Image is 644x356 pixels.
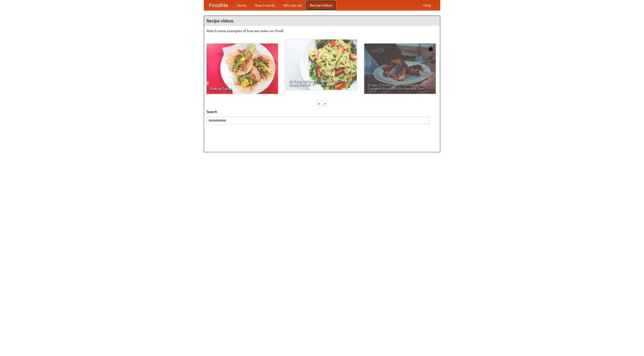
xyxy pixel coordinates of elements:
h4: Recipe videos [204,16,440,26]
a: Recipe videos [306,0,336,10]
a: FoodMe [204,0,233,10]
a: Making Tacos [207,44,278,94]
span: Making Tacos [210,87,274,90]
a: Home [233,0,251,10]
h5: Search [207,109,437,114]
a: An Easy, Summery Tomato Pasta That's Ready for Fall [285,39,357,90]
img: 483408.png [428,46,433,51]
a: How it works [251,0,279,10]
a: Who we are [279,0,306,10]
a: Help [419,0,435,10]
span: An Easy, Summery Tomato Pasta That's Ready for Fall [289,79,353,86]
div: « [317,100,321,107]
div: » [323,100,327,107]
p: Watch some examples of how we make our food! [207,28,437,33]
